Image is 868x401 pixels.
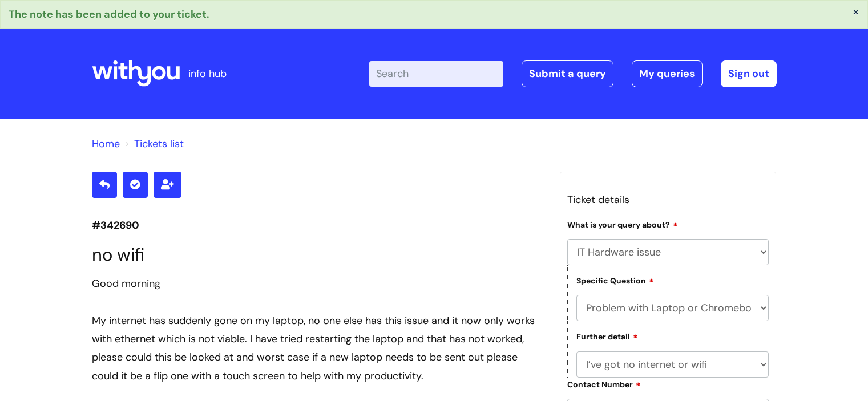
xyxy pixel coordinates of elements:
[92,311,543,386] div: My internet has suddenly gone on my laptop, no one else has this issue and it now only works with...
[721,60,777,87] a: Sign out
[567,218,678,230] label: What is your query about?
[576,330,638,342] label: Further detail
[853,6,859,17] button: ×
[567,191,769,209] h3: Ticket details
[632,60,703,87] a: My queries
[188,64,227,83] p: info hub
[92,244,543,265] h1: no wifi
[134,137,184,151] a: Tickets list
[522,60,613,87] a: Submit a query
[369,60,777,87] div: | -
[123,135,184,153] li: Tickets list
[567,378,641,390] label: Contact Number
[92,274,543,293] div: Good morning
[92,216,543,234] p: #342690
[369,61,503,86] input: Search
[92,135,120,153] li: Solution home
[92,137,120,151] a: Home
[576,274,654,286] label: Specific Question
